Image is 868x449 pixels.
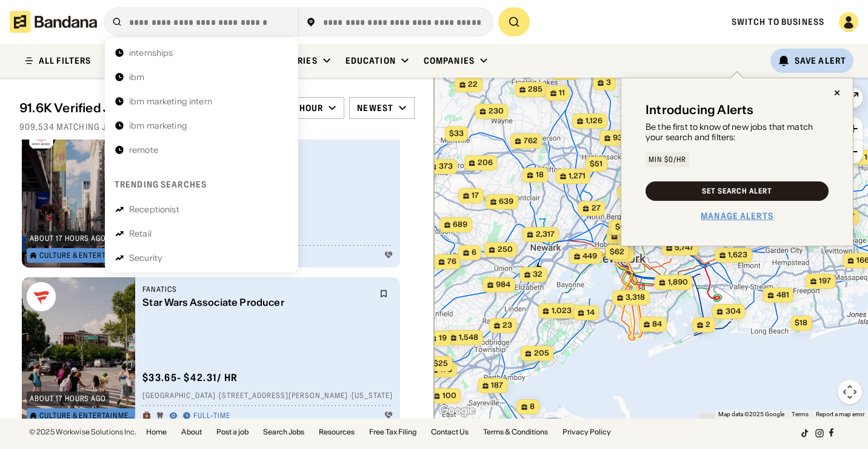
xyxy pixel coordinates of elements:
span: 6 [472,248,476,258]
div: Retail [129,229,152,238]
span: 17 [472,191,479,201]
div: ibm marketing intern [129,97,212,106]
div: remote [129,146,158,154]
div: internships [129,49,173,57]
div: © 2025 Workwise Solutions Inc. [29,428,136,436]
div: Save Alert [795,55,846,66]
div: 91.6K Verified Jobs [19,101,261,115]
div: Star Wars Associate Producer [142,297,372,308]
span: 1,890 [668,277,688,288]
span: $51 [590,159,603,168]
span: 22 [468,79,478,90]
a: Home [146,428,167,436]
span: 8 [530,402,535,412]
span: 250 [498,245,513,255]
span: 76 [447,257,456,267]
button: Map camera controls [838,380,862,404]
span: 11 [559,88,565,98]
img: Google [437,403,477,419]
a: Terms & Conditions [483,428,548,436]
span: $33 [449,129,464,138]
span: 639 [499,197,513,207]
span: 984 [496,280,510,290]
span: 197 [819,276,831,286]
a: Terms (opens in new tab) [792,411,809,417]
span: 206 [478,158,493,168]
span: 187 [491,380,503,391]
div: ibm marketing [129,121,187,130]
div: Newest [357,103,393,113]
span: 1,548 [459,333,478,343]
div: Culture & Entertainment [39,252,137,259]
div: Companies [424,55,475,66]
span: 3 [606,78,611,88]
a: Search Jobs [263,428,304,436]
a: About [181,428,202,436]
span: 689 [453,220,467,230]
div: Min $0/hr [649,156,686,163]
span: 84 [652,319,662,329]
span: $66 [615,222,630,231]
div: Culture & Entertainment [39,412,137,419]
a: Resources [319,428,355,436]
span: 2 [706,320,710,330]
span: 481 [776,290,789,300]
span: 449 [583,251,597,262]
span: 14 [587,308,595,318]
span: 373 [439,161,453,172]
a: Contact Us [431,428,469,436]
span: 205 [534,348,549,359]
div: Trending searches [115,179,207,190]
span: 18 [536,170,544,180]
span: 230 [489,106,504,116]
div: 909,534 matching jobs on [DOMAIN_NAME] [19,121,415,132]
span: $62 [610,247,624,256]
a: Switch to Business [732,16,824,27]
div: about 17 hours ago [30,235,106,242]
a: Open this area in Google Maps (opens a new window) [437,403,477,419]
span: Map data ©2025 Google [718,411,784,417]
span: 1,623 [728,250,747,260]
div: Receptionist [129,205,179,214]
div: ALL FILTERS [39,56,91,65]
span: 5,747 [675,243,694,253]
span: 1,023 [552,306,572,316]
div: $ 33.65 - $42.31 / hr [142,371,238,384]
div: /hour [295,103,324,113]
div: Fanatics [142,285,372,294]
div: Full-time [193,411,230,421]
span: 23 [502,320,512,331]
span: 27 [592,203,601,214]
div: ibm [129,73,144,81]
span: 1,271 [569,171,586,181]
div: [GEOGRAPHIC_DATA] · [STREET_ADDRESS][PERSON_NAME] · [US_STATE] [142,391,393,401]
a: Report a map error [816,411,864,417]
div: Be the first to know of new jobs that match your search and filters: [646,122,829,143]
span: $18 [795,318,807,327]
a: Free Tax Filing [369,428,416,436]
span: 3,318 [626,292,645,303]
span: 32 [533,269,542,280]
span: 100 [442,391,456,401]
div: Introducing Alerts [646,103,754,117]
span: 1,126 [586,116,603,126]
img: Bandana logotype [10,11,97,33]
div: Set Search Alert [702,187,772,195]
span: 2,317 [536,229,555,240]
span: 762 [524,136,538,146]
img: Fanatics logo [27,282,56,311]
span: 932 [613,133,627,143]
span: 19 [439,333,447,343]
span: 304 [726,306,741,317]
span: $25 [433,359,448,368]
div: Security [129,254,162,262]
div: grid [19,140,415,419]
a: Privacy Policy [563,428,611,436]
span: 285 [528,84,542,95]
div: Education [346,55,396,66]
a: Manage Alerts [701,211,773,221]
a: Post a job [216,428,249,436]
div: about 17 hours ago [30,395,106,402]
